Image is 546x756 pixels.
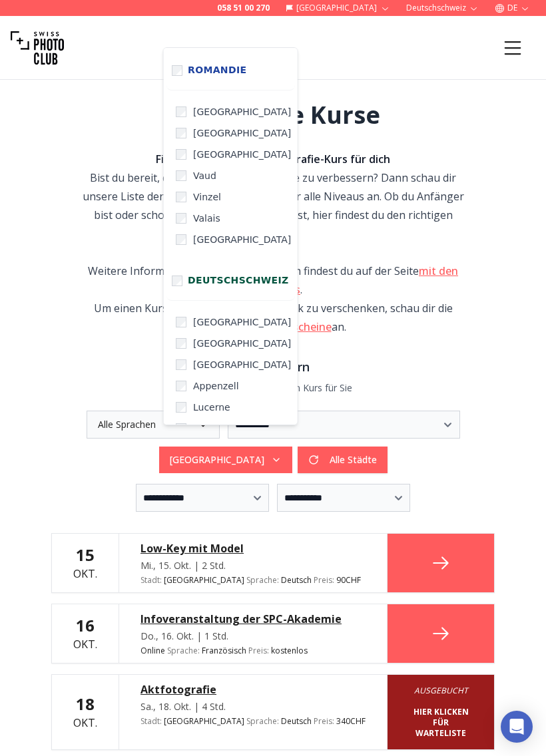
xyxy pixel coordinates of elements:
[176,192,186,202] input: Vinzel
[193,148,291,161] span: [GEOGRAPHIC_DATA]
[21,357,525,376] h3: Kurse filtern
[140,716,366,727] div: [GEOGRAPHIC_DATA] 340 CHF
[176,149,186,160] input: [GEOGRAPHIC_DATA]
[193,379,239,393] span: Appenzell
[193,315,291,329] span: [GEOGRAPHIC_DATA]
[193,105,291,118] span: [GEOGRAPHIC_DATA]
[298,447,388,473] button: Alle Städte
[176,359,186,370] input: [GEOGRAPHIC_DATA]
[501,711,533,743] div: Open Intercom Messenger
[193,212,220,225] span: Valais
[73,615,97,652] div: Okt.
[490,25,535,71] button: Menu
[176,170,186,181] input: Vaud
[202,646,246,656] span: Französisch
[73,693,97,731] div: Okt.
[188,275,289,287] span: Deutschschweiz
[73,544,97,582] div: Okt.
[246,715,279,727] span: Sprache :
[11,21,64,75] img: Swiss photo club
[81,262,465,336] div: Weitere Informationen zu unseren Kursen findest du auf der Seite . Um einen Kurs als einzigartige...
[188,65,246,77] span: Romandie
[140,575,366,586] div: [GEOGRAPHIC_DATA] 90 CHF
[193,233,291,246] span: [GEOGRAPHIC_DATA]
[193,337,291,350] span: [GEOGRAPHIC_DATA]
[193,190,221,204] span: Vinzel
[193,126,291,140] span: [GEOGRAPHIC_DATA]
[193,358,291,371] span: [GEOGRAPHIC_DATA]
[314,715,334,727] span: Preis :
[248,645,269,656] span: Preis :
[176,338,186,349] input: [GEOGRAPHIC_DATA]
[314,574,334,586] span: Preis :
[140,574,162,586] span: Stadt :
[409,685,473,696] i: Ausgebucht
[176,423,186,434] input: [GEOGRAPHIC_DATA]
[281,716,312,727] span: Deutsch
[172,276,182,286] input: Deutschschweiz
[87,411,220,439] button: Alle Sprachen
[176,317,186,327] input: [GEOGRAPHIC_DATA]
[76,544,95,566] b: 15
[21,381,525,395] p: Finden Sie den perfekten Kurs für Sie
[140,559,366,572] div: Mi., 15. Okt. | 2 Std.
[246,574,279,586] span: Sprache :
[176,234,186,245] input: [GEOGRAPHIC_DATA]
[176,106,186,117] input: [GEOGRAPHIC_DATA]
[193,401,230,414] span: Lucerne
[140,715,162,727] span: Stadt :
[409,707,473,739] b: Hier klicken für Warteliste
[159,447,292,473] button: [GEOGRAPHIC_DATA]
[156,152,390,166] strong: Finde den perfekten Fotografie-Kurs für dich
[140,646,366,656] div: Online kostenlos
[81,150,465,243] div: Bist du bereit, deine Fotografiekenntnisse zu verbessern? Dann schau dir unsere Liste der kommend...
[193,169,216,182] span: Vaud
[193,422,291,435] span: [GEOGRAPHIC_DATA]
[176,381,186,391] input: Appenzell
[76,693,95,715] b: 18
[140,611,366,627] a: Infoveranstaltung der SPC-Akademie
[140,540,366,556] a: Low-Key mit Model
[140,700,366,713] div: Sa., 18. Okt. | 4 Std.
[172,65,182,76] input: Romandie
[176,402,186,413] input: Lucerne
[281,575,312,586] span: Deutsch
[140,681,366,697] a: Aktfotografie
[163,47,298,425] div: [GEOGRAPHIC_DATA]
[140,630,366,643] div: Do., 16. Okt. | 1 Std.
[176,213,186,224] input: Valais
[167,645,200,656] span: Sprache :
[388,675,494,749] a: Ausgebucht Hier klicken für Warteliste
[76,614,95,636] b: 16
[217,3,270,13] a: 058 51 00 270
[176,128,186,138] input: [GEOGRAPHIC_DATA]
